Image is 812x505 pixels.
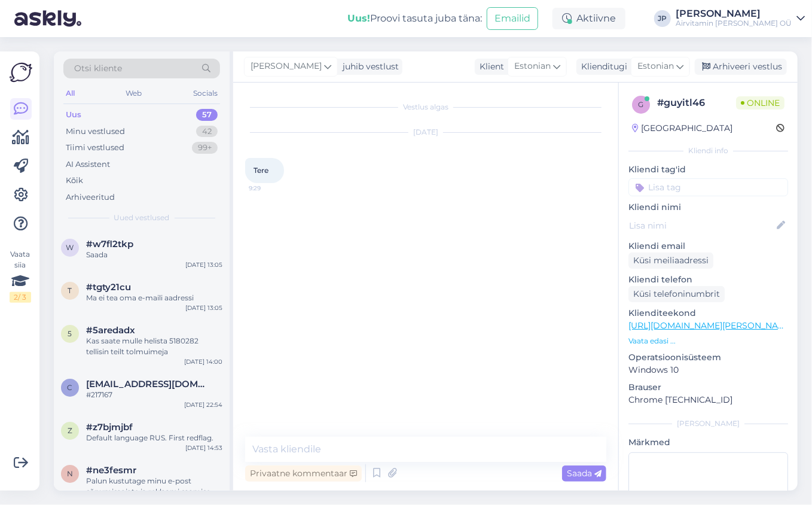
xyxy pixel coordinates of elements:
span: coolipreyly@hotmail.com [86,379,210,390]
div: Tiimi vestlused [66,142,124,154]
img: Askly Logo [10,61,32,84]
b: Uus! [347,13,370,24]
span: n [67,469,73,478]
div: Klient [475,60,504,73]
p: Kliendi email [628,240,788,252]
span: [PERSON_NAME] [251,60,322,73]
p: Windows 10 [628,364,788,376]
div: Minu vestlused [66,126,125,138]
div: Proovi tasuta juba täna: [347,11,482,26]
p: Operatsioonisüsteem [628,351,788,364]
span: Online [736,96,784,109]
p: Märkmed [628,436,788,449]
div: Arhiveeritud [66,191,115,203]
a: [URL][DOMAIN_NAME][PERSON_NAME] [628,320,793,331]
div: Privaatne kommentaar [245,466,362,482]
p: Vaata edasi ... [628,336,788,346]
span: Estonian [514,60,551,73]
p: Klienditeekond [628,307,788,320]
div: Küsi telefoninumbrit [628,286,725,302]
div: Palun kustutage minu e-post sõnumisaajate ja reklaami saamise listist ära. Teeksin seda ise, aga ... [86,476,222,497]
div: [PERSON_NAME] [628,418,788,429]
div: 2 / 3 [10,292,31,303]
span: t [68,286,72,295]
div: Vaata siia [10,249,31,303]
div: [DATE] [245,127,606,138]
div: #217167 [86,390,222,400]
span: Tere [254,166,268,175]
div: Vestlus algas [245,102,606,112]
button: Emailid [487,7,538,30]
div: 99+ [192,142,218,154]
span: #tgty21cu [86,282,131,293]
div: [DATE] 13:05 [185,303,222,312]
p: Kliendi tag'id [628,163,788,176]
div: Arhiveeri vestlus [695,59,787,75]
p: Brauser [628,381,788,394]
span: g [639,100,644,109]
span: Uued vestlused [114,212,170,223]
div: All [63,86,77,101]
span: c [68,383,73,392]
div: [GEOGRAPHIC_DATA] [632,122,732,135]
div: Kas saate mulle helista 5180282 tellisin teilt tolmuimeja [86,336,222,357]
span: Saada [567,468,602,479]
div: # guyitl46 [657,96,736,110]
span: #w7fl2tkp [86,239,133,250]
p: Kliendi telefon [628,273,788,286]
div: Küsi meiliaadressi [628,252,713,269]
div: [DATE] 22:54 [184,400,222,409]
p: Chrome [TECHNICAL_ID] [628,394,788,406]
div: Uus [66,109,81,121]
span: #z7bjmjbf [86,422,133,433]
div: JP [654,10,671,27]
input: Lisa tag [628,178,788,196]
div: [PERSON_NAME] [676,9,792,19]
div: [DATE] 14:53 [185,443,222,452]
div: 57 [196,109,218,121]
div: 42 [196,126,218,138]
span: w [66,243,74,252]
div: [DATE] 14:00 [184,357,222,366]
div: Airvitamin [PERSON_NAME] OÜ [676,19,792,28]
div: Klienditugi [576,60,627,73]
p: Kliendi nimi [628,201,788,214]
span: #ne3fesmr [86,465,136,476]
span: z [68,426,72,435]
span: 5 [68,329,72,338]
div: Default language RUS. First redflag. [86,433,222,443]
div: Web [124,86,145,101]
div: Socials [191,86,220,101]
div: Saada [86,250,222,260]
span: 9:29 [249,184,294,193]
div: AI Assistent [66,159,110,171]
div: juhib vestlust [338,60,399,73]
div: Kliendi info [628,145,788,156]
span: Estonian [637,60,674,73]
input: Lisa nimi [629,219,774,232]
div: [DATE] 13:05 [185,260,222,269]
span: Otsi kliente [74,62,122,75]
div: Aktiivne [552,8,625,29]
a: [PERSON_NAME]Airvitamin [PERSON_NAME] OÜ [676,9,805,28]
div: Ma ei tea oma e-maili aadressi [86,293,222,303]
span: #5aredadx [86,325,135,336]
div: Kõik [66,175,83,187]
